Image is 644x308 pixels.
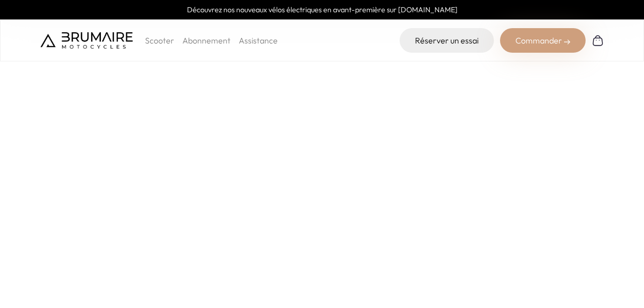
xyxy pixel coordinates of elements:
[182,35,231,46] a: Abonnement
[564,39,570,45] img: right-arrow-2.png
[500,28,586,53] div: Commander
[239,35,278,46] a: Assistance
[40,32,133,49] img: Brumaire Motocycles
[592,34,604,47] img: Panier
[400,28,494,53] a: Réserver un essai
[145,34,174,47] p: Scooter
